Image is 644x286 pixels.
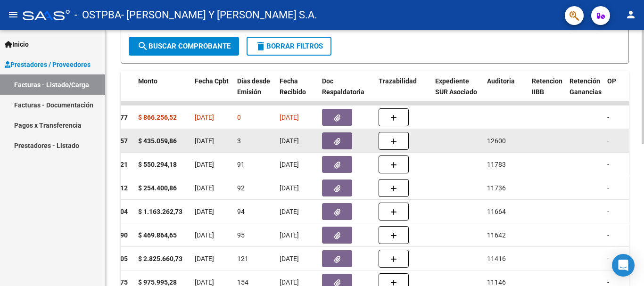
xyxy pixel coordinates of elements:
[379,77,417,85] span: Trazabilidad
[280,77,306,96] span: Fecha Recibido
[487,159,506,170] div: 11783
[625,9,636,20] mat-icon: person
[607,255,609,262] span: -
[129,37,239,56] button: Buscar Comprobante
[280,161,299,168] span: [DATE]
[195,231,214,239] span: [DATE]
[566,71,603,113] datatable-header-cell: Retención Ganancias
[483,71,528,113] datatable-header-cell: Auditoria
[247,37,331,56] button: Borrar Filtros
[237,137,241,145] span: 3
[487,206,506,217] div: 11664
[528,71,566,113] datatable-header-cell: Retencion IIBB
[280,208,299,215] span: [DATE]
[237,184,245,192] span: 92
[195,278,214,286] span: [DATE]
[137,42,231,50] span: Buscar Comprobante
[532,77,562,96] span: Retencion IIBB
[237,208,245,215] span: 94
[237,77,270,96] span: Días desde Emisión
[487,230,506,241] div: 11642
[195,255,214,262] span: [DATE]
[612,254,635,277] div: Open Intercom Messenger
[138,184,177,192] strong: $ 254.400,86
[607,161,609,168] span: -
[280,231,299,239] span: [DATE]
[280,184,299,192] span: [DATE]
[134,71,191,113] datatable-header-cell: Monto
[233,71,276,113] datatable-header-cell: Días desde Emisión
[487,136,506,147] div: 12600
[375,71,431,113] datatable-header-cell: Trazabilidad
[322,77,364,96] span: Doc Respaldatoria
[138,161,177,168] strong: $ 550.294,18
[137,41,149,52] mat-icon: search
[191,71,233,113] datatable-header-cell: Fecha Cpbt
[435,77,477,96] span: Expediente SUR Asociado
[607,77,616,85] span: OP
[431,71,483,113] datatable-header-cell: Expediente SUR Asociado
[255,41,266,52] mat-icon: delete
[195,184,214,192] span: [DATE]
[487,253,506,264] div: 11416
[280,114,299,121] span: [DATE]
[607,208,609,215] span: -
[607,184,609,192] span: -
[121,5,317,25] span: - [PERSON_NAME] Y [PERSON_NAME] S.A.
[138,278,177,286] strong: $ 975.995,28
[318,71,375,113] datatable-header-cell: Doc Respaldatoria
[237,114,241,121] span: 0
[195,161,214,168] span: [DATE]
[237,255,248,262] span: 121
[237,278,248,286] span: 154
[280,278,299,286] span: [DATE]
[607,231,609,239] span: -
[237,161,245,168] span: 91
[5,39,29,49] span: Inicio
[138,231,177,239] strong: $ 469.864,65
[255,42,323,50] span: Borrar Filtros
[195,137,214,145] span: [DATE]
[74,5,121,25] span: - OSTPBA
[570,77,602,96] span: Retención Ganancias
[607,137,609,145] span: -
[280,137,299,145] span: [DATE]
[195,208,214,215] span: [DATE]
[607,114,609,121] span: -
[138,77,157,85] span: Monto
[487,183,506,194] div: 11736
[603,71,641,113] datatable-header-cell: OP
[195,114,214,121] span: [DATE]
[607,278,609,286] span: -
[138,208,182,215] strong: $ 1.163.262,73
[138,255,182,262] strong: $ 2.825.660,73
[280,255,299,262] span: [DATE]
[138,137,177,145] strong: $ 435.059,86
[237,231,245,239] span: 95
[8,9,19,20] mat-icon: menu
[5,59,91,70] span: Prestadores / Proveedores
[487,77,515,85] span: Auditoria
[195,77,229,85] span: Fecha Cpbt
[276,71,318,113] datatable-header-cell: Fecha Recibido
[138,114,177,121] strong: $ 866.256,52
